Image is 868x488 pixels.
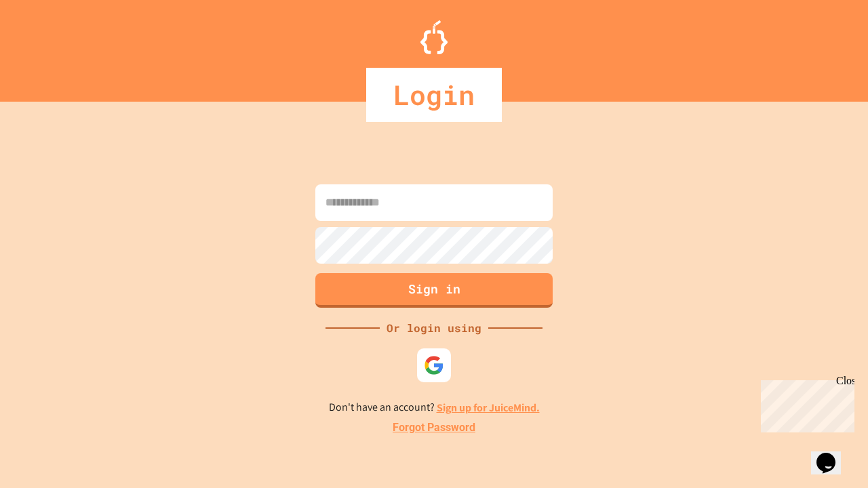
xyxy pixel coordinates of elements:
div: Login [366,68,502,122]
a: Sign up for JuiceMind. [437,401,540,415]
div: Or login using [380,320,488,336]
iframe: chat widget [811,434,854,474]
img: Logo.svg [420,20,448,54]
img: google-icon.svg [424,355,444,375]
button: Sign in [315,273,553,308]
iframe: chat widget [755,375,854,432]
p: Don't have an account? [329,399,540,416]
a: Forgot Password [393,420,475,436]
div: Chat with us now!Close [5,5,94,86]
